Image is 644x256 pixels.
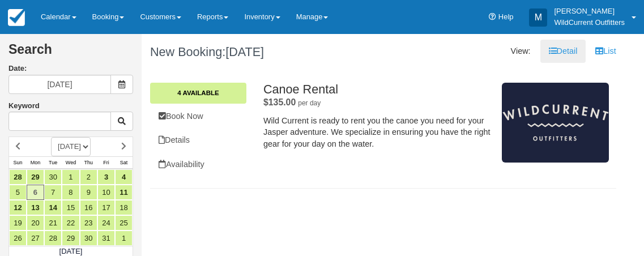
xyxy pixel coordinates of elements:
[115,215,133,231] a: 25
[9,215,27,231] a: 19
[44,169,62,185] a: 30
[27,231,44,246] a: 27
[8,63,133,74] label: Date:
[263,115,493,150] p: Wild Current is ready to rent you the canoe you need for your Jasper adventure. We specialize in ...
[489,14,496,21] i: Help
[115,231,133,246] a: 1
[540,40,586,63] a: Detail
[62,215,79,231] a: 22
[9,185,27,200] a: 5
[44,185,62,200] a: 7
[97,215,115,231] a: 24
[80,231,97,246] a: 30
[150,105,246,128] a: Book Now
[62,200,79,215] a: 15
[150,153,246,176] a: Availability
[8,42,133,63] h2: Search
[97,156,115,169] th: Fri
[27,185,44,200] a: 6
[97,169,115,185] a: 3
[44,231,62,246] a: 28
[27,200,44,215] a: 13
[80,200,97,215] a: 16
[502,83,608,163] img: M26-2
[97,185,115,200] a: 10
[80,169,97,185] a: 2
[115,169,133,185] a: 4
[115,185,133,200] a: 11
[263,97,296,107] span: $135.00
[8,9,25,26] img: checkfront-main-nav-mini-logo.png
[27,169,44,185] a: 29
[62,156,79,169] th: Wed
[110,112,133,131] button: Keyword Search
[9,169,27,185] a: 28
[44,215,62,231] a: 21
[9,200,27,215] a: 12
[554,17,625,28] p: WildCurrent Outfitters
[298,99,321,107] em: per day
[62,185,79,200] a: 8
[44,200,62,215] a: 14
[263,83,493,96] h2: Canoe Rental
[587,40,624,63] a: List
[44,156,62,169] th: Tue
[529,8,547,27] div: M
[263,97,296,107] strong: Price: $135
[80,185,97,200] a: 9
[498,12,514,21] span: Help
[502,40,539,63] li: View:
[97,231,115,246] a: 31
[27,156,44,169] th: Mon
[27,215,44,231] a: 20
[97,200,115,215] a: 17
[150,83,246,103] a: 4 Available
[115,156,133,169] th: Sat
[80,215,97,231] a: 23
[9,231,27,246] a: 26
[225,45,264,59] span: [DATE]
[62,231,79,246] a: 29
[150,45,374,59] h1: New Booking:
[9,156,27,169] th: Sun
[554,6,625,17] p: [PERSON_NAME]
[8,101,40,110] label: Keyword
[150,129,246,152] a: Details
[80,156,97,169] th: Thu
[62,169,79,185] a: 1
[115,200,133,215] a: 18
